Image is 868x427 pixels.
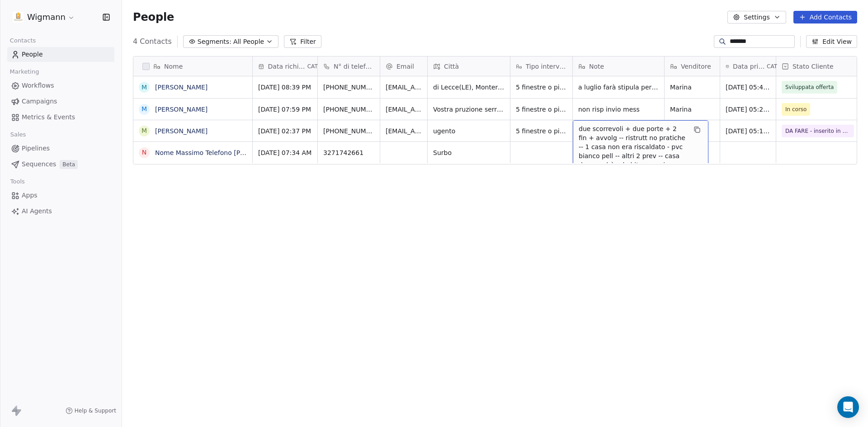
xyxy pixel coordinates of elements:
[793,11,857,23] button: Add Contacts
[155,149,744,156] a: Nome Massimo Telefono [PHONE_NUMBER] Città Surbo Trattamento dati personali [PERSON_NAME] e prend...
[785,83,834,92] span: Sviluppata offerta
[22,206,52,216] span: AI Agents
[133,10,174,24] span: People
[22,50,43,59] span: People
[380,56,427,76] div: Email
[22,113,75,122] span: Metrics & Events
[7,47,114,62] a: People
[307,63,318,70] span: CAT
[323,105,374,114] span: [PHONE_NUMBER]
[433,148,505,157] span: Surbo
[142,83,147,92] div: M
[7,188,114,203] a: Apps
[516,105,567,114] span: 5 finestre o più di 5
[268,62,306,71] span: Data richiesta
[726,105,770,114] span: [DATE] 05:25 PM
[7,157,114,172] a: SequencesBeta
[13,12,24,23] img: 1630668995401.jpeg
[444,62,459,71] span: Città
[386,83,422,92] span: [EMAIL_ADDRESS][DOMAIN_NAME]
[433,127,505,136] span: ugento
[11,9,77,25] button: Wigmann
[60,160,78,169] span: Beta
[720,56,776,76] div: Data primo contattoCAT
[258,105,312,114] span: [DATE] 07:59 PM
[7,94,114,109] a: Campaigns
[6,34,40,47] span: Contacts
[386,105,422,114] span: [EMAIL_ADDRESS][DOMAIN_NAME]
[258,83,312,92] span: [DATE] 08:39 PM
[510,56,572,76] div: Tipo intervento
[284,35,321,48] button: Filter
[75,407,116,414] span: Help & Support
[323,83,374,92] span: [PHONE_NUMBER]
[7,78,114,93] a: Workflows
[806,35,857,48] button: Edit View
[681,62,711,71] span: Venditore
[334,62,374,71] span: N° di telefono
[142,104,147,114] div: M
[198,37,231,47] span: Segments:
[579,124,686,251] span: due scorrevoli + due porte + 2 fin + avvolg -- ristrutt no pratiche -- 1 casa non era riscaldato ...
[428,56,510,76] div: Città
[526,62,567,71] span: Tipo intervento
[133,36,172,47] span: 4 Contacts
[323,127,374,136] span: [PHONE_NUMBER]
[155,106,208,113] a: [PERSON_NAME]
[589,62,604,71] span: Note
[733,62,765,71] span: Data primo contatto
[164,62,183,71] span: Nome
[258,127,312,136] span: [DATE] 02:37 PM
[670,105,714,114] span: Marina
[386,127,422,136] span: [EMAIL_ADDRESS][DOMAIN_NAME]
[142,126,147,136] div: M
[785,127,850,136] span: DA FARE - inserito in cartella
[776,56,859,76] div: Stato Cliente
[22,81,54,90] span: Workflows
[22,160,56,169] span: Sequences
[573,56,664,76] div: Note
[323,148,374,157] span: 3271742661
[767,63,777,70] span: CAT
[6,65,43,79] span: Marketing
[7,110,114,125] a: Metrics & Events
[133,56,252,76] div: Nome
[793,62,834,71] span: Stato Cliente
[578,105,659,114] span: non risp invio mess
[433,83,505,92] span: di Lecce(LE), Monteroni
[433,105,505,114] span: Vostra pruzione serrament, vorreie sapere
[670,83,714,92] span: Marina
[155,84,208,91] a: [PERSON_NAME]
[142,148,146,157] div: N
[233,37,264,47] span: All People
[726,127,770,136] span: [DATE] 05:13 PM
[726,83,770,92] span: [DATE] 05:44 PM
[155,127,208,135] a: [PERSON_NAME]
[516,127,567,136] span: 5 finestre o più di 5
[6,128,30,141] span: Sales
[253,56,317,76] div: Data richiestaCAT
[22,144,50,153] span: Pipelines
[22,191,38,200] span: Apps
[258,148,312,157] span: [DATE] 07:34 AM
[133,76,253,411] div: grid
[318,56,380,76] div: N° di telefono
[578,83,659,92] span: a luglio farà stipula per appartamento condominio. 10 infissi+cassonetti+avvolg classiche motoriz...
[727,11,786,23] button: Settings
[665,56,720,76] div: Venditore
[785,105,807,114] span: In corso
[6,175,28,188] span: Tools
[516,83,567,92] span: 5 finestre o più di 5
[396,62,414,71] span: Email
[7,141,114,156] a: Pipelines
[22,97,57,106] span: Campaigns
[7,204,114,219] a: AI Agents
[27,11,66,23] span: Wigmann
[837,396,859,418] div: Open Intercom Messenger
[66,407,116,414] a: Help & Support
